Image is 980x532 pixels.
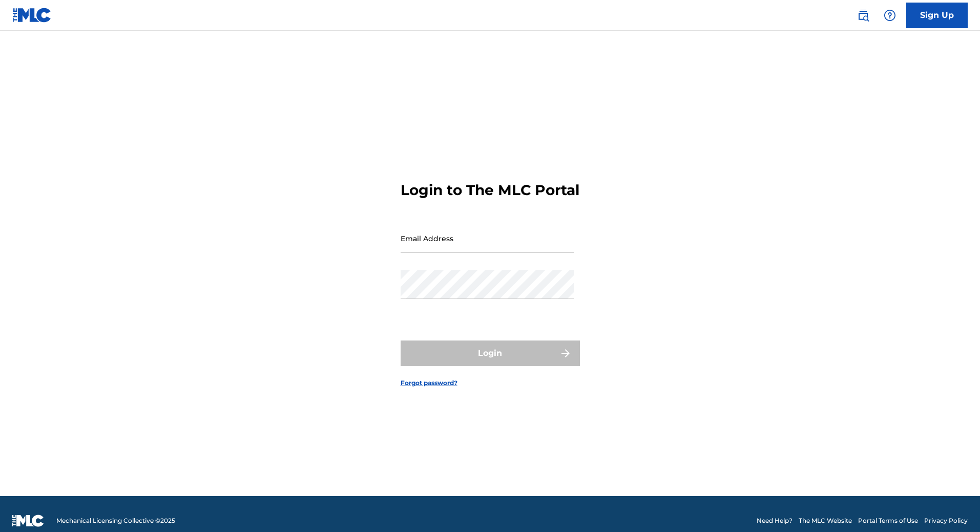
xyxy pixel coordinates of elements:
[56,516,175,525] span: Mechanical Licensing Collective © 2025
[884,9,896,22] img: help
[12,8,52,23] img: MLC Logo
[757,516,793,525] a: Need Help?
[880,5,900,26] div: Help
[799,516,852,525] a: The MLC Website
[924,516,968,525] a: Privacy Policy
[857,9,869,22] img: search
[401,181,579,199] h3: Login to The MLC Portal
[853,5,873,26] a: Public Search
[401,378,457,388] a: Forgot password?
[906,3,968,28] a: Sign Up
[12,515,44,527] img: logo
[858,516,918,525] a: Portal Terms of Use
